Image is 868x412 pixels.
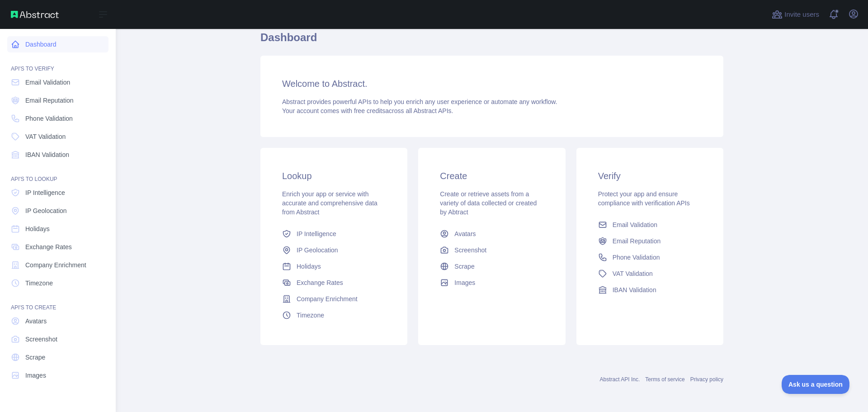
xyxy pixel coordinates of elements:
h3: Welcome to Abstract. [282,77,702,90]
a: Dashboard [7,36,108,52]
a: Exchange Rates [278,275,389,291]
span: Exchange Rates [25,242,72,251]
span: Your account comes with across all Abstract APIs. [282,107,453,114]
a: IP Geolocation [7,203,108,219]
a: IBAN Validation [7,147,108,163]
h3: Verify [598,170,702,182]
span: Holidays [25,224,50,233]
button: Invite users [770,7,821,22]
iframe: Toggle Customer Support [782,375,850,394]
a: IBAN Validation [594,282,705,298]
a: Abstract API Inc. [600,376,640,383]
a: Email Validation [7,74,108,90]
span: Timezone [25,279,53,288]
a: IP Intelligence [7,185,108,201]
span: Company Enrichment [25,260,86,270]
a: Exchange Rates [7,239,108,255]
span: IP Intelligence [25,188,65,197]
span: Abstract provides powerful APIs to help you enrich any user experience or automate any workflow. [282,98,557,105]
a: Images [436,275,547,291]
span: Avatars [25,317,47,326]
span: IBAN Validation [613,285,656,294]
span: Phone Validation [25,114,73,123]
span: Company Enrichment [297,294,358,303]
div: API'S TO VERIFY [7,54,108,72]
span: Email Validation [613,220,657,229]
a: Phone Validation [7,110,108,127]
span: Holidays [297,262,321,271]
a: Screenshot [436,242,547,258]
span: Images [25,371,46,380]
div: API'S TO LOOKUP [7,165,108,183]
span: IP Intelligence [297,229,336,238]
span: Timezone [297,311,324,320]
span: VAT Validation [25,132,66,141]
span: IBAN Validation [25,150,69,159]
a: Holidays [278,258,389,275]
span: Avatars [454,229,476,238]
span: Phone Validation [613,253,660,262]
span: Email Reputation [25,96,74,105]
div: API'S TO CREATE [7,293,108,311]
img: Abstract API [11,11,59,18]
a: Email Reputation [7,92,108,109]
h3: Lookup [282,170,386,182]
h1: Dashboard [260,30,723,52]
span: Exchange Rates [297,278,343,287]
span: Protect your app and ensure compliance with verification APIs [598,190,690,207]
a: Timezone [7,275,108,291]
a: Timezone [278,307,389,323]
a: Avatars [436,226,547,242]
a: Scrape [436,258,547,275]
a: IP Intelligence [278,226,389,242]
span: Screenshot [454,246,486,255]
span: Scrape [25,353,45,362]
a: Avatars [7,313,108,329]
span: Images [454,278,475,287]
a: Phone Validation [594,249,705,265]
a: Holidays [7,221,108,237]
span: Create or retrieve assets from a variety of data collected or created by Abtract [440,190,537,216]
span: Enrich your app or service with accurate and comprehensive data from Abstract [282,190,377,216]
a: IP Geolocation [278,242,389,258]
a: Scrape [7,349,108,365]
a: Screenshot [7,331,108,347]
a: Email Validation [594,217,705,233]
span: Email Validation [25,78,70,87]
span: IP Geolocation [297,246,338,255]
a: Email Reputation [594,233,705,249]
span: Scrape [454,262,474,271]
a: Images [7,367,108,384]
a: Company Enrichment [7,257,108,273]
a: Privacy policy [690,376,723,383]
a: VAT Validation [594,265,705,282]
a: VAT Validation [7,128,108,145]
a: Company Enrichment [278,291,389,307]
span: Invite users [784,9,819,20]
span: VAT Validation [613,269,653,278]
span: Screenshot [25,335,57,344]
a: Terms of service [645,376,684,383]
span: IP Geolocation [25,206,67,215]
span: free credits [354,107,385,114]
h3: Create [440,170,543,182]
span: Email Reputation [613,237,661,246]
